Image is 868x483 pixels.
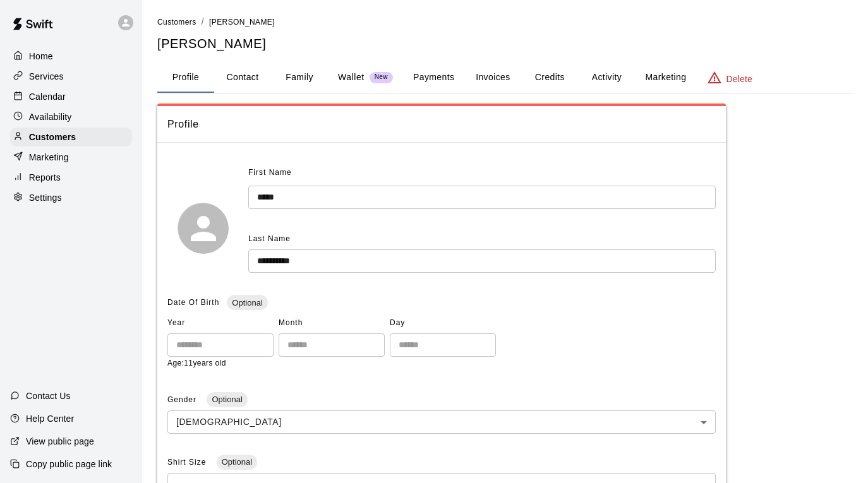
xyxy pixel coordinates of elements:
[279,313,385,333] span: Month
[29,90,66,103] p: Calendar
[635,63,696,93] button: Marketing
[26,458,112,470] p: Copy public page link
[248,234,291,243] span: Last Name
[26,435,94,448] p: View public page
[370,73,393,81] span: New
[26,390,71,402] p: Contact Us
[157,63,853,93] div: basic tabs example
[271,63,328,93] button: Family
[10,148,132,167] a: Marketing
[167,298,219,307] span: Date Of Birth
[167,359,226,367] span: Age: 11 years old
[578,63,635,93] button: Activity
[10,168,132,187] a: Reports
[29,191,62,204] p: Settings
[157,16,196,27] a: Customers
[338,71,365,84] p: Wallet
[202,15,204,28] li: /
[157,15,853,29] nav: breadcrumb
[464,63,521,93] button: Invoices
[157,63,214,93] button: Profile
[521,63,578,93] button: Credits
[726,73,752,85] p: Delete
[10,128,132,146] a: Customers
[26,412,74,425] p: Help Center
[29,110,72,123] p: Availability
[10,107,132,126] a: Availability
[167,410,716,434] div: [DEMOGRAPHIC_DATA]
[214,63,271,93] button: Contact
[209,18,275,27] span: [PERSON_NAME]
[167,313,274,333] span: Year
[29,131,76,143] p: Customers
[29,151,69,164] p: Marketing
[167,458,209,467] span: Shirt Size
[167,116,716,133] span: Profile
[10,188,132,207] a: Settings
[157,35,853,52] h5: [PERSON_NAME]
[207,395,247,404] span: Optional
[248,163,292,183] span: First Name
[29,50,53,63] p: Home
[167,395,199,404] span: Gender
[217,457,257,467] span: Optional
[10,47,132,66] a: Home
[29,171,61,184] p: Reports
[10,67,132,86] a: Services
[390,313,496,333] span: Day
[157,18,196,27] span: Customers
[29,70,64,83] p: Services
[227,298,267,307] span: Optional
[10,87,132,106] a: Calendar
[403,63,464,93] button: Payments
